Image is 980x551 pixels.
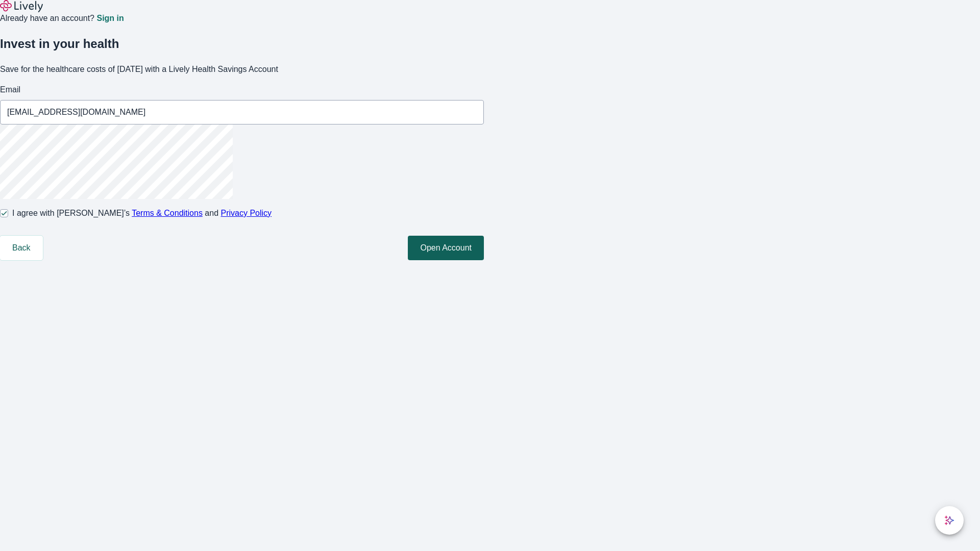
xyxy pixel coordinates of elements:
span: I agree with [PERSON_NAME]’s and [12,207,272,219]
a: Privacy Policy [221,209,272,217]
a: Terms & Conditions [132,209,203,217]
button: Open Account [408,236,484,260]
svg: Lively AI Assistant [944,515,954,525]
button: chat [935,506,964,535]
a: Sign in [96,14,124,22]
